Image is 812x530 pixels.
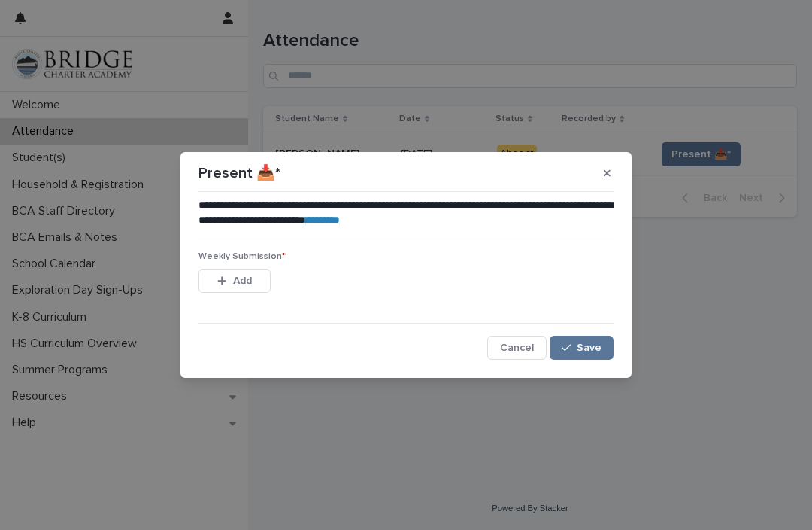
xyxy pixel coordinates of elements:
span: Cancel [500,343,534,353]
span: Add [233,276,252,286]
span: Weekly Submission [198,252,286,261]
button: Add [198,269,271,293]
button: Cancel [487,336,547,360]
p: Present 📥* [198,164,280,182]
span: Save [577,343,601,353]
button: Save [550,336,614,360]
